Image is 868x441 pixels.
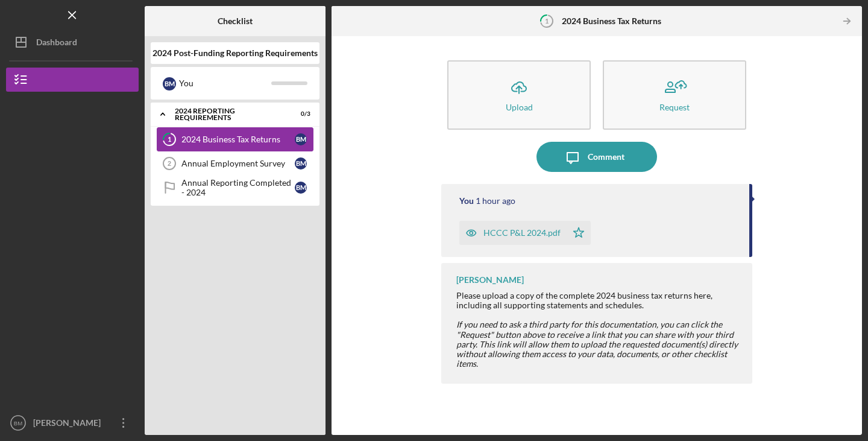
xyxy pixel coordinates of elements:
b: 2024 Post-Funding Reporting Requirements [153,48,318,58]
div: B M [295,182,307,194]
div: [PERSON_NAME] [30,411,108,438]
tspan: 1 [168,136,171,144]
div: Request [659,103,690,112]
div: B M [295,157,307,170]
button: BM[PERSON_NAME] [6,411,139,435]
time: 2025-09-16 15:53 [476,196,515,206]
div: Dashboard [36,30,77,57]
div: Upload [506,103,533,112]
tspan: 2 [168,160,171,167]
tspan: 1 [545,17,549,25]
button: Comment [536,142,657,172]
button: Request [603,60,746,130]
a: 12024 Business Tax ReturnsBM [157,127,313,151]
div: Annual Employment Survey [181,159,295,168]
div: B M [295,133,307,145]
div: You [459,196,474,206]
div: ​ [456,320,740,368]
button: Dashboard [6,30,139,54]
a: Annual Reporting Completed - 2024BM [157,176,313,200]
div: Please upload a copy of the complete 2024 business tax returns here, including all supporting sta... [456,291,740,310]
a: 2Annual Employment SurveyBM [157,151,313,176]
div: Annual Reporting Completed - 2024 [181,178,295,197]
b: 2024 Business Tax Returns [562,16,661,26]
div: 2024 Business Tax Returns [181,135,295,144]
div: 2024 Reporting Requirements [175,107,280,121]
b: Checklist [218,16,253,26]
text: BM [14,420,22,427]
em: If you need to ask a third party for this documentation, you can click the "Request" button above... [456,319,738,368]
div: Comment [588,142,624,172]
button: Upload [447,60,591,130]
div: HCCC P&L 2024.pdf [483,228,561,238]
button: HCCC P&L 2024.pdf [459,221,591,245]
div: [PERSON_NAME] [456,275,524,285]
div: B M [163,77,176,90]
div: 0 / 3 [289,110,310,118]
div: You [179,73,271,94]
